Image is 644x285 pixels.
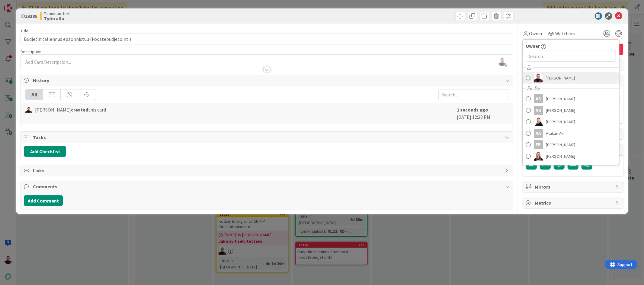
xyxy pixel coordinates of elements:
[535,199,612,206] span: Metrics
[498,58,507,66] img: GyOPHTWdLeFzhezoR5WqbUuXKKP5xpSS.jpg
[546,152,575,161] span: [PERSON_NAME]
[33,167,502,174] span: Links
[523,105,619,116] a: AR[PERSON_NAME]
[523,72,619,84] a: AA[PERSON_NAME]
[526,51,616,62] input: Search...
[33,77,502,84] span: History
[44,11,71,16] span: Taloustuotteet
[523,139,619,151] a: ER[PERSON_NAME]
[26,89,43,100] div: All
[546,73,575,83] span: [PERSON_NAME]
[13,1,27,8] span: Support
[21,49,41,54] span: Description
[21,34,513,44] input: type card name here...
[523,93,619,105] a: AS[PERSON_NAME]
[21,28,28,34] label: Title
[526,42,540,50] span: Owner
[25,107,32,113] img: AA
[546,140,575,149] span: [PERSON_NAME]
[534,106,543,115] div: AR
[546,117,575,126] span: [PERSON_NAME]
[457,107,489,113] b: 2 seconds ago
[24,146,66,157] button: Add Checklist
[523,162,619,173] a: JH[PERSON_NAME]
[523,116,619,128] a: AN[PERSON_NAME]
[556,30,575,37] span: Watchers
[534,129,543,138] div: AA
[546,94,575,103] span: [PERSON_NAME]
[534,117,543,126] img: AN
[546,129,564,138] span: Atakan Ak
[24,195,63,206] button: Add Comment
[529,30,543,37] span: Owner
[44,16,71,21] b: Työn alla
[546,106,575,115] span: [PERSON_NAME]
[35,106,106,113] span: [PERSON_NAME] this card
[25,13,37,19] b: 23386
[523,128,619,139] a: AAAtakan Ak
[438,89,508,100] input: Search...
[33,134,502,141] span: Tasks
[534,73,543,83] img: AA
[534,94,543,103] div: AS
[535,183,612,190] span: Mirrors
[534,140,543,149] div: ER
[523,151,619,162] a: HP[PERSON_NAME]
[21,12,37,20] span: ID
[534,152,543,161] img: HP
[33,183,502,190] span: Comments
[71,107,88,113] b: created
[457,106,508,121] div: [DATE] 12:28 PM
